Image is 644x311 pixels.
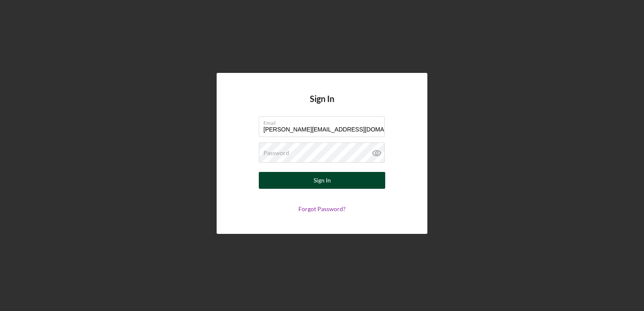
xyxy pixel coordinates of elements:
[263,117,385,126] label: Email
[298,205,346,212] a: Forgot Password?
[314,172,331,189] div: Sign In
[263,150,289,156] label: Password
[259,172,385,189] button: Sign In
[310,94,334,116] h4: Sign In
